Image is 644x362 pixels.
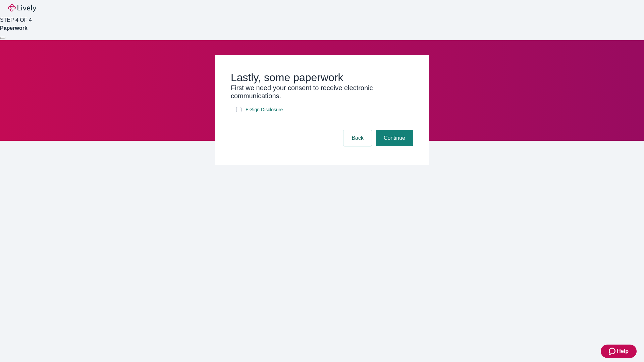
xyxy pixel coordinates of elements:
svg: Zendesk support icon [609,347,617,355]
h3: First we need your consent to receive electronic communications. [231,84,413,100]
span: Help [617,347,629,355]
span: E-Sign Disclosure [246,106,283,113]
a: e-sign disclosure document [244,106,284,114]
button: Zendesk support iconHelp [601,345,637,358]
img: Lively [8,4,36,12]
h2: Lastly, some paperwork [231,71,413,84]
button: Back [343,130,372,146]
button: Continue [376,130,413,146]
